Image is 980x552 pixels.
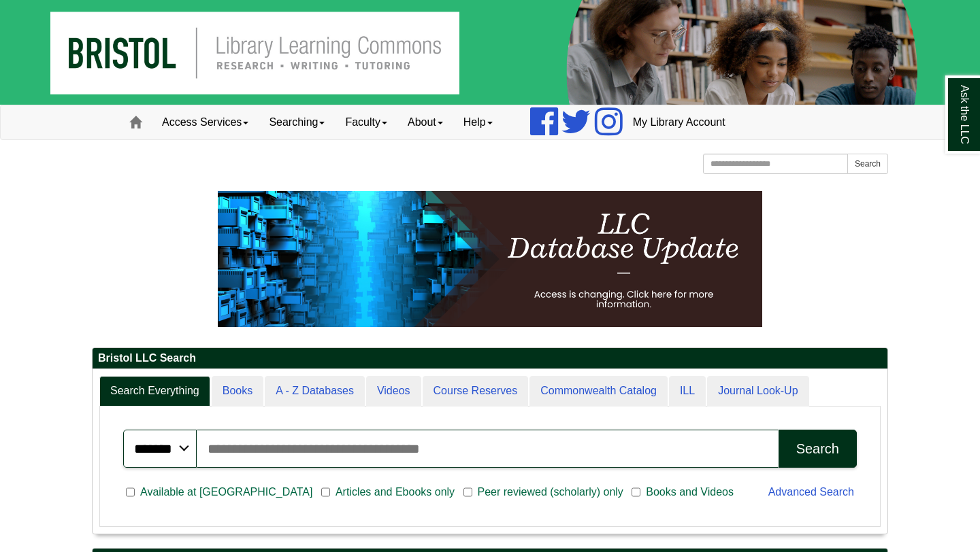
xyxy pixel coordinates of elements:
[423,376,529,407] a: Course Reserves
[529,376,668,407] a: Commonwealth Catalog
[397,105,453,139] a: About
[779,430,857,468] button: Search
[330,484,460,500] span: Articles and Ebooks only
[847,154,888,174] button: Search
[669,376,706,407] a: ILL
[152,105,259,139] a: Access Services
[335,105,397,139] a: Faculty
[768,486,854,498] a: Advanced Search
[135,484,318,500] span: Available at [GEOGRAPHIC_DATA]
[632,486,640,498] input: Books and Videos
[99,376,210,407] a: Search Everything
[212,376,263,407] a: Books
[93,348,887,369] h2: Bristol LLC Search
[472,484,629,500] span: Peer reviewed (scholarly) only
[463,486,472,498] input: Peer reviewed (scholarly) only
[126,486,135,498] input: Available at [GEOGRAPHIC_DATA]
[218,191,762,327] img: HTML tutorial
[623,105,736,139] a: My Library Account
[707,376,808,407] a: Journal Look-Up
[321,486,330,498] input: Articles and Ebooks only
[796,441,839,457] div: Search
[366,376,421,407] a: Videos
[265,376,365,407] a: A - Z Databases
[640,484,739,500] span: Books and Videos
[259,105,335,139] a: Searching
[453,105,503,139] a: Help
